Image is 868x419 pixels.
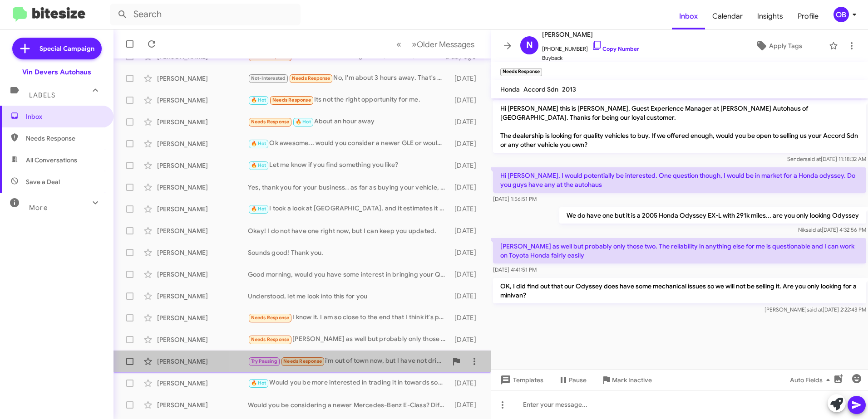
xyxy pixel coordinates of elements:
button: Apply Tags [732,38,824,54]
span: said at [806,226,822,233]
span: 🔥 Hot [251,141,266,146]
div: [DATE] [450,335,483,344]
div: [PERSON_NAME] [157,357,248,366]
span: Sender [DATE] 11:18:32 AM [787,156,866,162]
a: Calendar [705,3,750,29]
div: Would you be considering a newer Mercedes-Benz E-Class? Different model? [248,400,450,409]
a: Insights [750,3,790,29]
span: Needs Response [251,336,290,342]
span: [PERSON_NAME] [542,29,639,40]
div: i'm out of town now, but I have not driven that vehicle since the estimate so whatever it was at ... [248,356,447,366]
span: 🔥 Hot [296,119,311,125]
div: [DATE] [450,400,483,409]
div: OB [833,7,849,22]
div: [PERSON_NAME] as well but probably only those two. The reliability in anything else for me is que... [248,334,450,345]
a: Inbox [672,3,705,29]
div: Ok awesome... would you consider a newer GLE or would you want to me to send you some options of ... [248,138,450,149]
span: 🔥 Hot [251,162,266,168]
p: OK, I did find out that our Odyssey does have some mechanical issues so we will not be selling it... [493,278,866,303]
div: [DATE] [450,248,483,257]
span: Templates [498,372,543,388]
span: 2013 [562,85,576,93]
div: Would you be more interested in trading it in towards something we have here? or outright selling... [248,378,450,388]
div: [PERSON_NAME] [157,205,248,214]
a: Copy Number [592,45,639,52]
a: Special Campaign [12,38,102,59]
span: Inbox [26,112,103,121]
div: Sounds good! Thank you. [248,248,450,257]
span: [PERSON_NAME] [DATE] 2:22:43 PM [764,306,866,313]
p: [PERSON_NAME] as well but probably only those two. The reliability in anything else for me is que... [493,238,866,263]
span: Try Pausing [251,358,277,364]
button: Mark Inactive [594,372,659,388]
span: » [412,39,417,50]
div: [PERSON_NAME] [157,96,248,105]
div: [PERSON_NAME] [157,183,248,192]
div: [PERSON_NAME] [157,292,248,301]
span: Labels [29,91,55,99]
span: Apply Tags [769,38,802,54]
input: Search [110,4,301,25]
span: Honda [500,85,520,93]
button: Previous [391,35,407,54]
div: [PERSON_NAME] [157,248,248,257]
div: [PERSON_NAME] [157,400,248,409]
span: Nik [DATE] 4:32:56 PM [798,226,866,233]
div: About an hour away [248,117,450,127]
div: Let me know if you find something you like? [248,160,450,171]
div: Good morning, would you have some interest in bringing your Q3 to the dealership either [DATE] or... [248,270,450,279]
div: [DATE] [450,74,483,83]
span: Pause [569,372,587,388]
div: [PERSON_NAME] [157,226,248,235]
nav: Page navigation example [391,35,480,54]
div: [DATE] [450,292,483,301]
span: Mark Inactive [612,372,652,388]
div: [DATE] [450,139,483,148]
button: Templates [491,372,551,388]
span: 🔥 Hot [251,380,266,386]
div: [DATE] [450,161,483,170]
div: [PERSON_NAME] [157,161,248,170]
div: Yes, thank you for your business.. as far as buying your vehicle, we would definitely need to see... [248,183,450,192]
div: [PERSON_NAME] [157,270,248,279]
div: [DATE] [450,313,483,322]
span: Needs Response [26,134,103,143]
div: [PERSON_NAME] [157,74,248,83]
span: Accord Sdn [523,85,558,93]
div: [PERSON_NAME] [157,139,248,148]
button: Next [406,35,480,54]
div: [PERSON_NAME] [157,379,248,388]
span: 🔥 Hot [251,206,266,212]
div: Okay! I do not have one right now, but I can keep you updated. [248,226,450,235]
div: [DATE] [450,96,483,105]
span: 🔥 Hot [251,97,266,103]
span: More [29,204,48,212]
span: Needs Response [251,119,290,125]
span: Needs Response [292,75,330,81]
span: Save a Deal [26,177,60,186]
div: [PERSON_NAME] [157,313,248,322]
button: Pause [551,372,594,388]
span: All Conversations [26,156,77,165]
div: [PERSON_NAME] [157,335,248,344]
div: [DATE] [450,205,483,214]
div: [DATE] [450,117,483,127]
a: Profile [790,3,826,29]
span: Needs Response [283,358,322,364]
p: Hi [PERSON_NAME] this is [PERSON_NAME], Guest Experience Manager at [PERSON_NAME] Autohaus of [GE... [493,100,866,153]
small: Needs Response [500,68,542,76]
div: [DATE] [450,379,483,388]
div: No, I'm about 3 hours away. That's why I asked for an estimate [248,73,450,83]
span: Auto Fields [790,372,833,388]
div: I know it. I am so close to the end that I think it's probably best to stay put. I work from home... [248,312,450,323]
div: Vin Devers Autohaus [22,68,91,77]
div: Understood, let me look into this for you [248,292,450,301]
div: [DATE] [450,226,483,235]
div: [PERSON_NAME] [157,117,248,127]
span: « [396,39,401,50]
button: OB [826,7,858,22]
span: N [526,38,533,53]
